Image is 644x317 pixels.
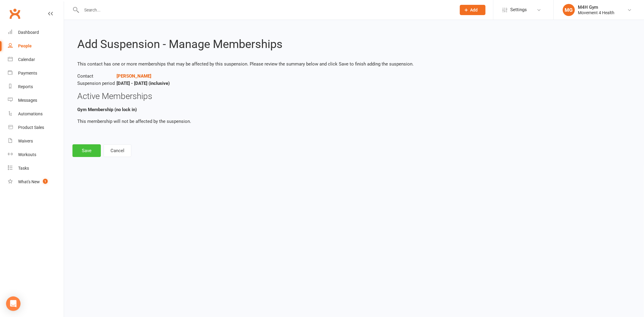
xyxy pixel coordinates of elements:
[77,38,631,51] h2: Add Suspension - Manage Memberships
[117,73,151,79] a: [PERSON_NAME]
[80,6,452,14] input: Search...
[8,107,64,121] a: Automations
[77,118,631,125] p: This membership will not be affected by the suspension.
[578,10,614,15] div: Movement 4 Health
[8,39,64,53] a: People
[18,43,32,48] div: People
[470,8,478,12] span: Add
[8,66,64,80] a: Payments
[8,80,64,94] a: Reports
[6,296,21,311] div: Open Intercom Messenger
[72,144,101,157] button: Save
[460,5,485,15] button: Add
[18,152,36,157] div: Workouts
[18,30,39,35] div: Dashboard
[18,166,29,171] div: Tasks
[8,94,64,107] a: Messages
[18,57,35,62] div: Calendar
[77,92,631,101] h3: Active Memberships
[77,72,117,80] span: Contact
[104,144,131,157] button: Cancel
[8,175,64,189] a: What's New1
[563,4,575,16] div: MG
[117,81,170,86] strong: [DATE] - [DATE] (inclusive)
[43,179,48,184] span: 1
[510,3,527,17] span: Settings
[8,53,64,66] a: Calendar
[578,5,614,10] div: M4H Gym
[8,162,64,175] a: Tasks
[77,80,117,87] span: Suspension period
[77,60,631,68] p: This contact has one or more memberships that may be affected by this suspension. Please review t...
[18,179,40,184] div: What's New
[18,139,33,143] div: Waivers
[8,121,64,134] a: Product Sales
[18,98,37,103] div: Messages
[18,125,44,130] div: Product Sales
[18,84,33,89] div: Reports
[8,134,64,148] a: Waivers
[8,26,64,39] a: Dashboard
[18,111,43,116] div: Automations
[8,148,64,162] a: Workouts
[18,71,37,75] div: Payments
[77,107,137,112] b: Gym Membership (no lock in)
[7,6,22,21] a: Clubworx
